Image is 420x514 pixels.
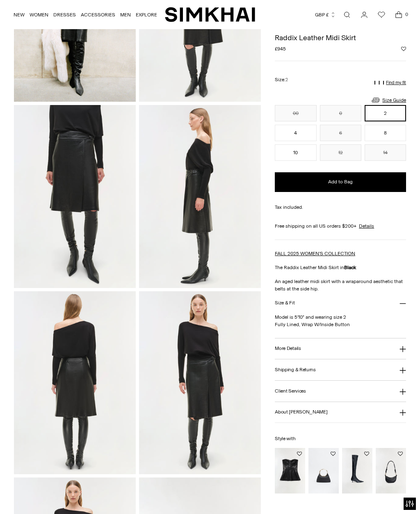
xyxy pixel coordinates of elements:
[275,313,406,328] p: Model is 5'10" and wearing size 2 Fully Lined, Wrap W/Inside Button
[342,448,372,493] img: Joni Leather Over-The-Knee Boot
[275,125,316,141] button: 4
[275,436,406,441] h6: Style with
[275,388,306,394] h3: Client Services
[275,381,406,402] button: Client Services
[339,7,355,23] a: Open search modal
[275,144,316,161] button: 10
[285,77,288,82] span: 2
[275,264,406,271] p: The Raddix Leather Midi Skirt in
[14,291,136,474] img: Raddix Leather Midi Skirt
[365,144,406,161] button: 14
[308,448,339,493] img: Luca Leather Top Handle Bag
[315,6,336,24] button: GBP £
[331,451,336,456] button: Add to Wishlist
[30,6,48,24] a: WOMEN
[275,359,406,380] button: Shipping & Returns
[275,203,406,211] div: Tax included.
[275,338,406,359] button: More Details
[275,251,355,256] a: FALL 2025 WOMEN'S COLLECTION
[139,291,261,474] img: Raddix Leather Midi Skirt
[275,222,406,230] div: Free shipping on all US orders $200+
[344,265,356,270] strong: Black
[81,6,115,24] a: ACCESSORIES
[136,6,157,24] a: EXPLORE
[275,292,406,313] button: Size & Fit
[275,448,305,493] img: Tyla Leather Bustier Top
[297,451,302,456] button: Add to Wishlist
[275,34,406,41] h1: Raddix Leather Midi Skirt
[365,125,406,141] button: 8
[364,451,369,456] button: Add to Wishlist
[365,105,406,121] button: 2
[139,105,261,288] img: Raddix Leather Midi Skirt
[401,46,406,51] button: Add to Wishlist
[275,172,406,192] button: Add to Bag
[376,448,406,493] img: Avery Leather Crossbody
[320,125,361,141] button: 6
[53,6,76,24] a: DRESSES
[14,105,136,288] img: Raddix Leather Midi Skirt
[275,346,301,351] h3: More Details
[398,451,403,456] button: Add to Wishlist
[320,144,361,161] button: 12
[275,105,316,121] button: 00
[120,6,131,24] a: MEN
[165,7,255,23] a: SIMKHAI
[275,278,406,292] p: An aged leather midi skirt with a wraparound aesthetic that belts at the side hip.
[275,409,327,415] h3: About [PERSON_NAME]
[320,105,361,121] button: 0
[275,402,406,423] button: About [PERSON_NAME]
[275,367,316,372] h3: Shipping & Returns
[275,300,294,306] h3: Size & Fit
[359,222,374,230] a: Details
[328,178,353,185] span: Add to Bag
[390,7,407,23] a: Open cart modal
[275,45,286,53] span: £945
[371,95,406,105] a: Size Guide
[275,76,288,84] label: Size:
[403,11,410,18] span: 0
[14,6,25,24] a: NEW
[373,7,390,23] a: Wishlist
[356,7,372,23] a: Go to the account page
